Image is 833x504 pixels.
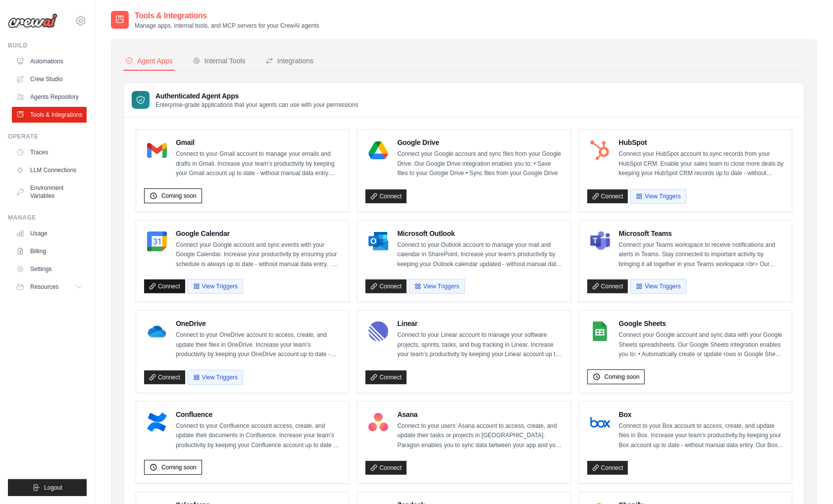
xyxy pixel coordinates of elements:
[12,144,87,160] a: Traces
[590,231,610,251] img: Microsoft Teams Logo
[368,231,388,251] img: Microsoft Outlook Logo
[630,279,686,294] button: View Triggers
[368,140,388,160] img: Google Drive Logo
[630,189,686,204] button: View Triggers
[147,412,167,432] img: Confluence Logo
[590,140,610,160] img: HubSpot Logo
[188,370,243,385] button: View Triggers
[144,279,185,293] a: Connect
[12,226,87,241] a: Usage
[619,421,784,451] p: Connect to your Box account to access, create, and update files in Box. Increase your team’s prod...
[397,330,562,360] p: Connect to your Linear account to manage your software projects, sprints, tasks, and bug tracking...
[409,279,465,294] button: View Triggers
[156,91,359,101] h3: Authenticated Agent Apps
[619,229,784,238] h4: Microsoft Teams
[193,56,246,66] div: Internal Tools
[147,321,167,341] img: OneDrive Logo
[619,137,784,147] h4: HubSpot
[397,421,562,451] p: Connect to your users’ Asana account to access, create, and update their tasks or projects in [GE...
[147,140,167,160] img: Gmail Logo
[590,321,610,341] img: Google Sheets Logo
[397,149,562,179] p: Connect your Google account and sync files from your Google Drive. Our Google Drive integration e...
[176,137,341,147] h4: Gmail
[619,149,784,179] p: Connect your HubSpot account to sync records from your HubSpot CRM. Enable your sales team to clo...
[12,162,87,178] a: LLM Connections
[397,319,562,328] h4: Linear
[156,101,359,109] p: Enterprise-grade applications that your agents can use with your permissions
[12,71,87,87] a: Crew Studio
[368,321,388,341] img: Linear Logo
[365,370,407,384] a: Connect
[365,279,407,293] a: Connect
[587,279,628,293] a: Connect
[144,370,185,384] a: Connect
[8,133,87,140] div: Operate
[176,421,341,451] p: Connect to your Confluence account access, create, and update their documents in Confluence. Incr...
[368,412,388,432] img: Asana Logo
[587,461,628,475] a: Connect
[365,189,407,203] a: Connect
[161,463,197,471] span: Coming soon
[365,461,407,475] a: Connect
[619,410,784,419] h4: Box
[619,240,784,270] p: Connect your Teams workspace to receive notifications and alerts in Teams. Stay connected to impo...
[176,410,341,419] h4: Confluence
[12,243,87,259] a: Billing
[44,484,62,492] span: Logout
[265,56,313,66] div: Integrations
[397,229,562,238] h4: Microsoft Outlook
[12,89,87,105] a: Agents Repository
[161,192,197,200] span: Coming soon
[30,283,58,291] span: Resources
[8,13,57,28] img: Logo
[176,149,341,179] p: Connect to your Gmail account to manage your emails and drafts in Gmail. Increase your team’s pro...
[619,330,784,360] p: Connect your Google account and sync data with your Google Sheets spreadsheets. Our Google Sheets...
[8,42,87,49] div: Build
[191,52,248,71] button: Internal Tools
[176,229,341,238] h4: Google Calendar
[12,107,87,123] a: Tools & Integrations
[12,53,87,69] a: Automations
[176,240,341,270] p: Connect your Google account and sync events with your Google Calendar. Increase your productivity...
[397,137,562,147] h4: Google Drive
[12,261,87,277] a: Settings
[605,373,640,381] span: Coming soon
[587,189,628,203] a: Connect
[8,214,87,222] div: Manage
[147,231,167,251] img: Google Calendar Logo
[8,479,87,496] button: Logout
[619,319,784,328] h4: Google Sheets
[12,180,87,204] a: Environment Variables
[123,52,175,71] button: Agent Apps
[135,10,319,22] h2: Tools & Integrations
[397,410,562,419] h4: Asana
[397,240,562,270] p: Connect to your Outlook account to manage your mail and calendar in SharePoint. Increase your tea...
[176,319,341,328] h4: OneDrive
[188,279,243,294] button: View Triggers
[125,56,173,66] div: Agent Apps
[590,412,610,432] img: Box Logo
[135,22,319,30] p: Manage apps, internal tools, and MCP servers for your CrewAI agents
[263,52,315,71] button: Integrations
[12,279,87,295] button: Resources
[176,330,341,360] p: Connect to your OneDrive account to access, create, and update their files in OneDrive. Increase ...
